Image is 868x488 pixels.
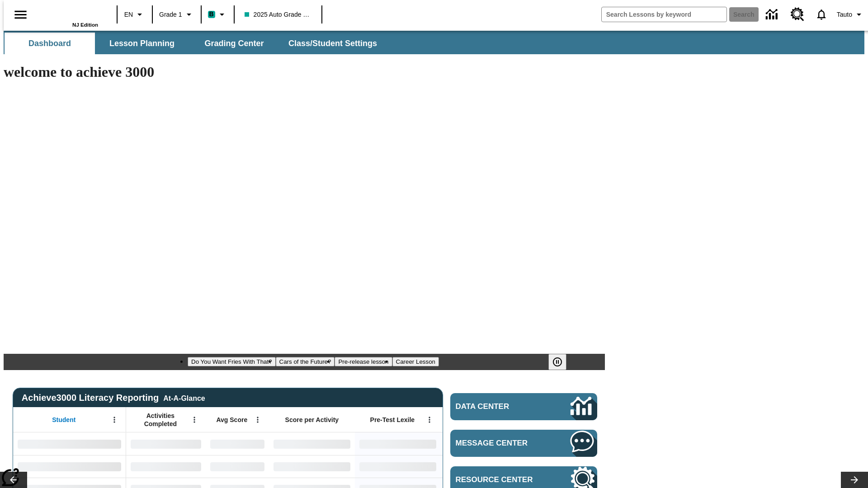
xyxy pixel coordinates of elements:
[97,33,187,54] button: Lesson Planning
[450,430,597,457] a: Message Center
[4,64,605,80] h1: welcome to achieve 3000
[288,38,377,49] span: Class/Student Settings
[245,10,311,19] span: 2025 Auto Grade 1 A
[163,393,205,403] div: At-A-Glance
[833,6,868,23] button: Profile/Settings
[276,357,335,366] button: Slide 2 Cars of the Future?
[837,10,852,19] span: Tauto
[785,2,810,27] a: Resource Center, Will open in new tab
[548,354,566,370] button: Pause
[206,432,269,455] div: No Data,
[39,4,98,22] a: Home
[281,33,384,54] button: Class/Student Settings
[251,413,264,427] button: Open Menu
[126,432,206,455] div: No Data,
[124,10,133,19] span: EN
[189,33,279,54] button: Grading Center
[209,9,214,20] span: B
[204,38,264,49] span: Grading Center
[450,393,597,420] a: Data Center
[760,2,785,27] a: Data Center
[156,6,198,23] button: Grade: Grade 1, Select a grade
[126,455,206,478] div: No Data,
[39,3,98,28] div: Home
[28,38,71,49] span: Dashboard
[456,402,540,411] span: Data Center
[5,33,95,54] button: Dashboard
[216,416,247,424] span: Avg Score
[285,416,339,424] span: Score per Activity
[456,475,543,484] span: Resource Center
[602,7,726,22] input: search field
[392,357,439,366] button: Slide 4 Career Lesson
[188,413,201,427] button: Open Menu
[4,33,385,54] div: SubNavbar
[548,354,576,370] div: Pause
[188,357,276,366] button: Slide 1 Do You Want Fries With That?
[335,357,392,366] button: Slide 3 Pre-release lesson
[810,3,833,26] a: Notifications
[4,31,864,54] div: SubNavbar
[456,439,543,448] span: Message Center
[841,472,868,488] button: Lesson carousel, Next
[22,393,205,403] span: Achieve3000 Literacy Reporting
[108,413,121,427] button: Open Menu
[7,1,34,28] button: Open side menu
[120,6,149,23] button: Language: EN, Select a language
[131,412,190,428] span: Activities Completed
[423,413,436,427] button: Open Menu
[109,38,175,49] span: Lesson Planning
[370,416,415,424] span: Pre-Test Lexile
[159,10,182,19] span: Grade 1
[204,6,231,23] button: Boost Class color is teal. Change class color
[206,455,269,478] div: No Data,
[72,22,98,28] span: NJ Edition
[52,416,75,424] span: Student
